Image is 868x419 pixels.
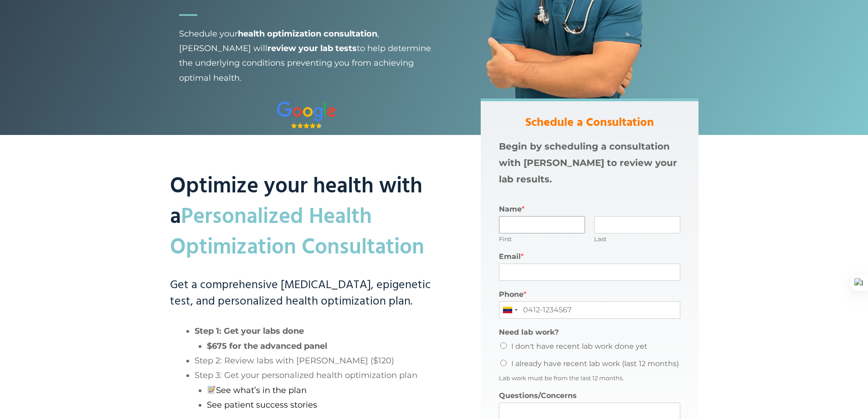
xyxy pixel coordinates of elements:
[499,141,677,185] strong: Begin by scheduling a consultation with [PERSON_NAME] to review your lab results.
[499,235,585,243] label: First
[267,43,357,53] strong: review your lab tests
[499,205,680,214] label: Name
[499,301,680,319] input: 0412-1234567
[238,29,377,39] strong: health optimization consultation
[195,368,444,412] li: Step 3: Get your personalized health optimization plan
[499,252,680,262] label: Email
[511,342,647,351] label: I don't have recent lab work done yet
[499,391,680,401] label: Questions/Concerns
[511,359,679,368] label: I already have recent lab work (last 12 months)
[499,374,680,382] div: Lab work must be from the last 12 months.
[207,341,327,351] strong: $675 for the advanced panel
[195,326,304,336] strong: Step 1: Get your labs done
[499,290,680,300] label: Phone
[170,98,444,264] h2: Optimize your health with a
[594,235,680,243] label: Last
[170,200,424,265] mark: Personalized Health Optimization Consultation
[170,277,444,310] h3: Get a comprehensive [MEDICAL_DATA], epigenetic test, and personalized health optimization plan.
[499,328,680,337] label: Need lab work?
[525,114,654,132] strong: Schedule a Consultation
[195,353,444,368] li: Step 2: Review labs with [PERSON_NAME] ($120)
[499,302,520,318] div: Venezuela: +58
[207,386,216,394] img: 📝
[207,385,307,395] a: See what’s in the plan
[179,26,434,86] span: Schedule your , [PERSON_NAME] will to help determine the underlying conditions preventing you fro...
[207,400,317,410] a: See patient success stories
